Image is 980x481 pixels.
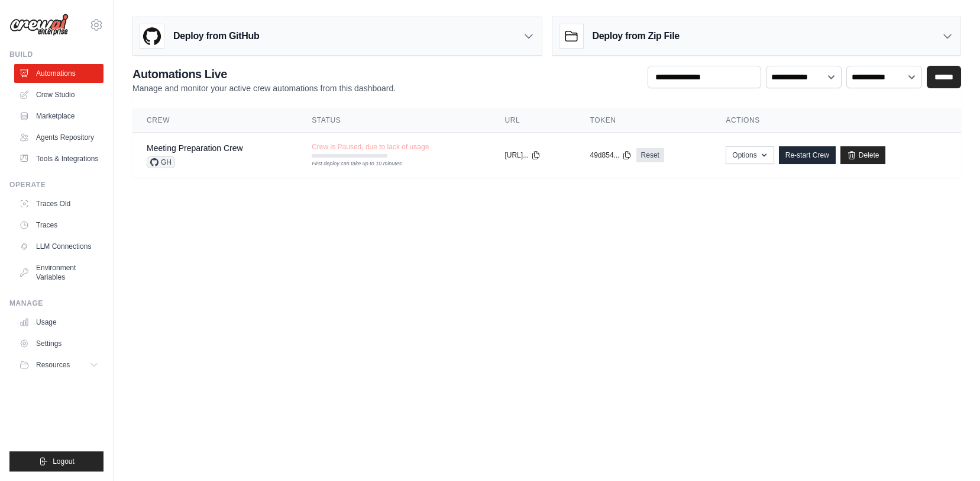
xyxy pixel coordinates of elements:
button: Options [726,146,774,164]
span: Resources [36,360,70,370]
div: Operate [9,180,104,190]
div: First deploy can take up to 10 minutes [312,160,387,168]
a: Marketplace [14,107,104,126]
th: Status [297,108,490,133]
a: Usage [14,313,104,332]
a: Reset [636,148,664,162]
a: Re-start Crew [779,146,836,164]
th: Token [576,108,712,133]
a: LLM Connections [14,237,104,256]
button: Logout [9,451,104,472]
img: Logo [9,14,69,36]
div: 채팅 위젯 [921,424,980,481]
span: Logout [53,457,75,466]
img: GitHub Logo [140,24,164,48]
th: Actions [711,108,961,133]
div: Manage [9,299,104,308]
a: Tools & Integrations [14,149,104,168]
p: Manage and monitor your active crew automations from this dashboard. [132,82,396,94]
h2: Automations Live [132,66,396,82]
iframe: Chat Widget [921,424,980,481]
a: Traces Old [14,194,104,213]
span: GH [147,156,175,168]
button: Resources [14,355,104,374]
button: 49d854... [590,150,632,160]
a: Crew Studio [14,85,104,104]
a: Traces [14,216,104,235]
a: Settings [14,334,104,353]
a: Agents Repository [14,128,104,147]
th: Crew [132,108,297,133]
h3: Deploy from Zip File [593,29,680,43]
a: Delete [840,146,886,164]
div: Build [9,50,104,59]
th: URL [490,108,575,133]
span: Crew is Paused, due to lack of usage [312,142,429,152]
h3: Deploy from GitHub [173,29,259,43]
a: Meeting Preparation Crew [147,143,243,153]
a: Environment Variables [14,258,104,287]
a: Automations [14,64,104,83]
